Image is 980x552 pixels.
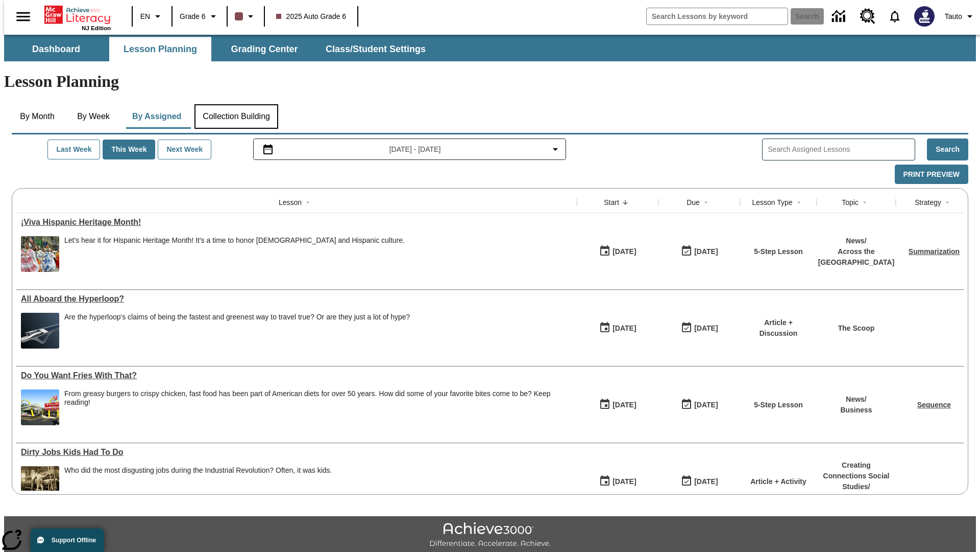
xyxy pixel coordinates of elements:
[854,3,881,30] a: Resource Center, Will open in new tab
[694,475,718,488] div: [DATE]
[917,401,951,409] a: Sequence
[176,7,224,26] button: Grade: Grade 6, Select a grade
[21,294,572,304] a: All Aboard the Hyperloop?, Lessons
[32,43,80,55] span: Dashboard
[429,522,551,548] img: Achieve3000 Differentiate Accelerate Achieve
[694,399,718,411] div: [DATE]
[895,165,968,185] button: Print Preview
[842,197,859,208] div: Topic
[4,72,976,91] h1: Lesson Planning
[4,35,976,61] div: SubNavbar
[8,2,38,32] button: Open side menu
[231,7,261,26] button: Class color is dark brown. Change class color
[21,371,572,380] div: Do You Want Fries With That?
[927,139,968,160] button: Search
[941,7,980,26] button: Profile/Settings
[745,317,812,339] p: Article + Discussion
[818,246,895,268] p: Across the [GEOGRAPHIC_DATA]
[612,245,636,258] div: [DATE]
[4,37,435,61] div: SubNavbar
[915,197,941,208] div: Strategy
[124,43,197,55] span: Lesson Planning
[754,246,803,257] p: 5-Step Lesson
[21,294,572,304] div: All Aboard the Hyperloop?
[82,25,111,31] span: NJ Edition
[840,394,872,405] p: News /
[103,140,155,159] button: This Week
[612,475,636,488] div: [DATE]
[549,143,561,155] svg: Collapse Date Range Filter
[677,395,721,415] button: 07/20/26: Last day the lesson can be accessed
[64,236,405,245] div: Let's hear it for Hispanic Heritage Month! It's a time to honor [DEMOGRAPHIC_DATA] and Hispanic c...
[194,104,278,129] button: Collection Building
[838,323,875,334] p: The Scoop
[908,3,941,30] button: Select a new avatar
[612,399,636,411] div: [DATE]
[909,247,960,256] a: Summarization
[21,448,572,457] a: Dirty Jobs Kids Had To Do, Lessons
[752,197,792,208] div: Lesson Type
[44,4,111,31] div: Home
[64,466,332,475] div: Who did the most disgusting jobs during the Industrial Revolution? Often, it was kids.
[64,389,572,425] div: From greasy burgers to crispy chicken, fast food has been part of American diets for over 50 year...
[158,140,211,159] button: Next Week
[21,218,572,227] a: ¡Viva Hispanic Heritage Month! , Lessons
[140,11,150,22] span: EN
[596,395,640,415] button: 07/14/25: First time the lesson was available
[389,144,441,155] span: [DATE] - [DATE]
[596,242,640,261] button: 09/15/25: First time the lesson was available
[21,389,59,425] img: One of the first McDonald's stores, with the iconic red sign and golden arches.
[818,236,895,246] p: News /
[840,405,872,416] p: Business
[12,104,63,129] button: By Month
[64,389,572,407] div: From greasy burgers to crispy chicken, fast food has been part of American diets for over 50 year...
[109,37,211,61] button: Lesson Planning
[47,140,100,159] button: Last Week
[21,218,572,227] div: ¡Viva Hispanic Heritage Month!
[231,43,298,55] span: Grading Center
[826,3,854,31] a: Data Center
[124,104,189,129] button: By Assigned
[258,143,562,155] button: Select the date range menu item
[945,11,962,22] span: Tauto
[914,6,935,27] img: Avatar
[793,196,805,209] button: Sort
[52,537,96,544] span: Support Offline
[21,236,59,272] img: A photograph of Hispanic women participating in a parade celebrating Hispanic culture. The women ...
[302,196,314,209] button: Sort
[21,371,572,380] a: Do You Want Fries With That?, Lessons
[21,466,59,502] img: Black and white photo of two young boys standing on a piece of heavy machinery
[687,197,700,208] div: Due
[68,104,119,129] button: By Week
[596,318,640,338] button: 07/21/25: First time the lesson was available
[213,37,315,61] button: Grading Center
[694,322,718,335] div: [DATE]
[64,313,410,349] div: Are the hyperloop's claims of being the fastest and greenest way to travel true? Or are they just...
[647,8,788,25] input: search field
[5,37,107,61] button: Dashboard
[276,11,347,22] span: 2025 Auto Grade 6
[859,196,871,209] button: Sort
[279,197,302,208] div: Lesson
[64,466,332,502] span: Who did the most disgusting jobs during the Industrial Revolution? Often, it was kids.
[677,472,721,491] button: 11/30/25: Last day the lesson can be accessed
[768,142,915,157] input: Search Assigned Lessons
[822,460,891,492] p: Creating Connections Social Studies /
[64,236,405,272] div: Let's hear it for Hispanic Heritage Month! It's a time to honor Hispanic Americans and Hispanic c...
[596,472,640,491] button: 07/11/25: First time the lesson was available
[750,476,806,487] p: Article + Activity
[64,313,410,321] div: Are the hyperloop's claims of being the fastest and greenest way to travel true? Or are they just...
[694,245,718,258] div: [DATE]
[604,197,619,208] div: Start
[881,3,908,30] a: Notifications
[619,196,631,209] button: Sort
[21,313,59,349] img: Artist rendering of Hyperloop TT vehicle entering a tunnel
[754,400,803,410] p: 5-Step Lesson
[317,37,434,61] button: Class/Student Settings
[326,43,426,55] span: Class/Student Settings
[21,448,572,457] div: Dirty Jobs Kids Had To Do
[677,242,721,261] button: 09/21/25: Last day the lesson can be accessed
[180,11,206,22] span: Grade 6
